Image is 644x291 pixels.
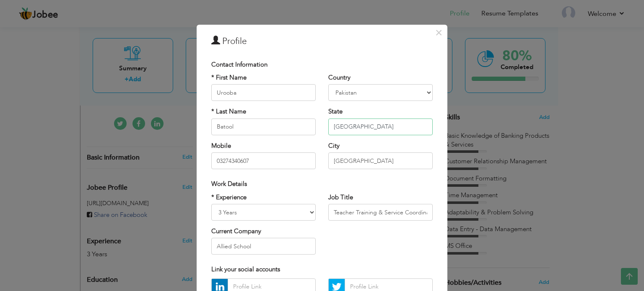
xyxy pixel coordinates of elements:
[328,107,343,116] label: State
[211,60,267,69] span: Contact Information
[211,227,261,236] label: Current Company
[211,73,247,82] label: * First Name
[328,193,353,202] label: Job Title
[328,142,340,150] label: City
[211,107,246,116] label: * Last Name
[211,142,231,150] label: Mobile
[211,35,433,48] h3: Profile
[435,25,442,40] span: ×
[211,265,280,273] span: Link your social accounts
[432,26,445,39] button: Close
[328,73,351,82] label: Country
[211,193,247,202] label: * Experience
[211,180,247,188] span: Work Details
